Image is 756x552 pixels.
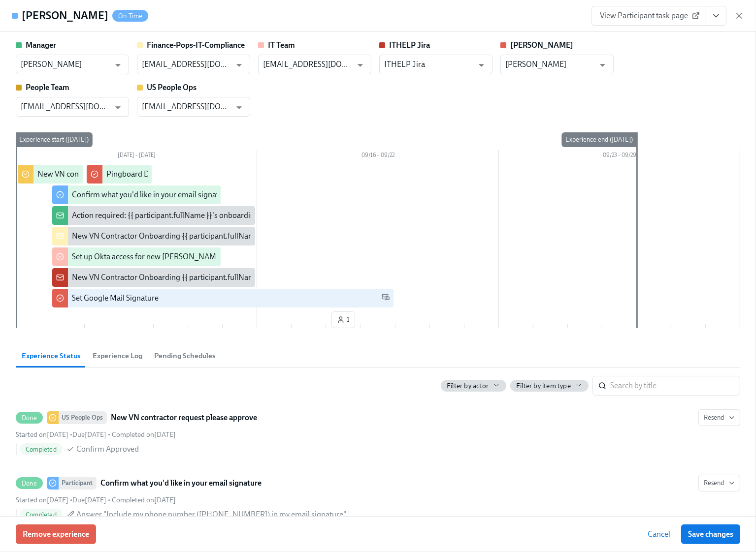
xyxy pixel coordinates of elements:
[337,315,350,325] span: 1
[72,272,409,283] div: New VN Contractor Onboarding {{ participant.fullName }} {{ participant.startDate | MMM DD YYYY }}
[389,40,430,50] strong: ITHELP Jira
[706,6,726,26] button: View task page
[26,40,56,50] strong: Manager
[112,430,176,439] span: Wednesday, September 10th 2025, 7:24 pm
[100,477,262,489] strong: Confirm what you'd like in your email signature
[641,524,677,544] button: Cancel
[76,444,139,455] span: Confirm Approved
[37,169,181,180] div: New VN contractor request please approve
[231,58,247,73] button: Open
[698,475,740,491] button: DoneParticipantConfirm what you'd like in your email signatureStarted on[DATE] •Due[DATE] • Compl...
[22,8,108,23] h4: [PERSON_NAME]
[331,311,355,328] button: 1
[106,169,212,180] div: Pingboard Demographical data
[76,509,346,520] span: Answer "Include my phone number ([PHONE_NUMBER]) in my email signature"
[59,477,97,490] div: Participant
[110,100,126,115] button: Open
[16,430,176,439] div: • •
[510,380,589,392] button: Filter by item type
[499,150,740,163] div: 09/23 – 09/29
[147,40,245,50] strong: Finance-Pops-IT-Compliance
[20,446,63,453] span: Completed
[16,480,43,487] span: Done
[26,83,69,92] strong: People Team
[16,430,68,439] span: Tuesday, September 9th 2025, 6:01 pm
[72,251,485,262] div: Set up Okta access for new [PERSON_NAME] {{ participant.fullName }} (start date {{ participant.st...
[648,529,670,539] span: Cancel
[688,529,733,539] span: Save changes
[72,293,159,304] div: Set Google Mail Signature
[16,496,68,504] span: Wednesday, September 10th 2025, 7:24 pm
[147,83,197,92] strong: US People Ops
[268,40,295,50] strong: IT Team
[72,430,106,439] span: Thursday, September 11th 2025, 6:00 pm
[112,12,148,20] span: On Time
[72,189,230,200] div: Confirm what you'd like in your email signature
[561,132,637,147] div: Experience end ([DATE])
[698,409,740,426] button: DoneUS People OpsNew VN contractor request please approveStarted on[DATE] •Due[DATE] • Completed ...
[23,529,89,539] span: Remove experience
[600,11,698,21] span: View Participant task page
[595,58,610,73] button: Open
[93,350,142,362] span: Experience Log
[16,524,96,544] button: Remove experience
[510,40,573,50] strong: [PERSON_NAME]
[704,413,735,423] span: Resend
[111,412,257,424] strong: New VN contractor request please approve
[474,58,489,73] button: Open
[516,381,571,391] span: Filter by item type
[154,350,216,362] span: Pending Schedules
[16,414,43,422] span: Done
[16,495,176,505] div: • •
[610,376,740,396] input: Search by title
[353,58,368,73] button: Open
[441,380,506,392] button: Filter by actor
[382,293,390,304] span: Work Email
[72,231,409,242] div: New VN Contractor Onboarding {{ participant.fullName }} {{ participant.startDate | MMM DD YYYY }}
[72,210,259,221] div: Action required: {{ participant.fullName }}'s onboarding
[112,496,176,504] span: Thursday, September 11th 2025, 5:42 am
[16,150,257,163] div: [DATE] – [DATE]
[592,6,706,26] a: View Participant task page
[22,350,81,362] span: Experience Status
[704,478,735,488] span: Resend
[15,132,93,147] div: Experience start ([DATE])
[257,150,498,163] div: 09/16 – 09/22
[231,100,247,115] button: Open
[110,58,126,73] button: Open
[447,381,489,391] span: Filter by actor
[72,496,106,504] span: Monday, September 15th 2025, 6:00 pm
[20,511,63,519] span: Completed
[59,411,107,424] div: US People Ops
[681,524,740,544] button: Save changes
